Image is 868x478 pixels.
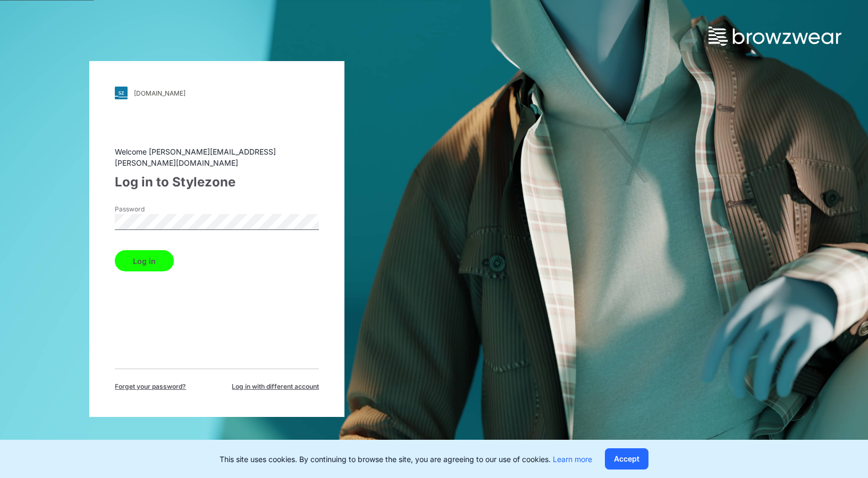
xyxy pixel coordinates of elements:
[605,448,648,470] button: Accept
[115,87,128,99] img: svg+xml;base64,PHN2ZyB3aWR0aD0iMjgiIGhlaWdodD0iMjgiIHZpZXdCb3g9IjAgMCAyOCAyOCIgZmlsbD0ibm9uZSIgeG...
[709,27,841,46] img: browzwear-logo.73288ffb.svg
[115,250,174,271] button: Log in
[232,382,319,391] span: Log in with different account
[553,455,592,464] a: Learn more
[220,454,592,465] p: This site uses cookies. By continuing to browse the site, you are agreeing to our use of cookies.
[115,146,319,168] div: Welcome [PERSON_NAME][EMAIL_ADDRESS][PERSON_NAME][DOMAIN_NAME]
[115,173,319,192] div: Log in to Stylezone
[115,204,189,214] label: Password
[115,382,186,391] span: Forget your password?
[115,87,319,99] a: [DOMAIN_NAME]
[134,89,186,97] div: [DOMAIN_NAME]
